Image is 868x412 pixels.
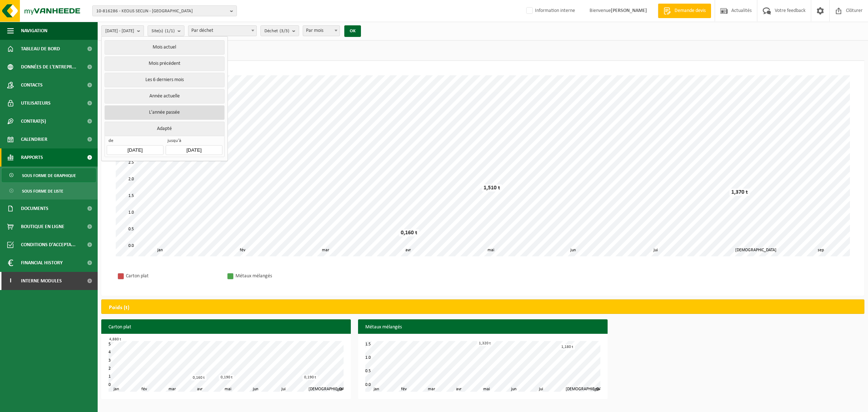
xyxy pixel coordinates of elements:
[102,300,137,316] h2: Poids (t)
[165,29,175,33] count: (1/1)
[105,26,134,37] span: [DATE] - [DATE]
[188,25,257,36] span: Par déchet
[264,26,289,37] span: Déchet
[107,138,163,145] span: de
[105,89,224,104] button: Année actuelle
[21,254,63,272] span: Financial History
[525,5,575,16] label: Information interne
[21,272,62,290] span: Interne modules
[101,25,144,36] button: [DATE] - [DATE]
[148,25,184,36] button: Site(s)(1/1)
[22,184,63,198] span: Sous forme de liste
[188,26,256,36] span: Par déchet
[2,184,96,198] a: Sous forme de liste
[358,319,608,335] h3: Métaux mélangés
[166,138,222,145] span: jusqu'à
[92,5,237,16] button: 10-816286 - KEOLIS SECLIN - [GEOGRAPHIC_DATA]
[658,4,711,18] a: Demande devis
[611,8,647,13] strong: [PERSON_NAME]
[21,58,76,76] span: Données de l'entrepr...
[105,40,224,55] button: Mois actuel
[107,337,123,342] div: 4,880 t
[21,22,47,40] span: Navigation
[21,236,76,254] span: Conditions d'accepta...
[21,94,51,112] span: Utilisateurs
[302,375,318,380] div: 0,190 t
[21,130,47,148] span: Calendrier
[482,184,502,192] div: 1,510 t
[729,189,750,196] div: 1,370 t
[22,169,76,182] span: Sous forme de graphique
[21,218,64,236] span: Boutique en ligne
[105,73,224,87] button: Les 6 derniers mois
[235,272,329,281] div: Métaux mélangés
[673,7,707,14] span: Demande devis
[477,341,493,346] div: 1,320 t
[260,25,299,36] button: Déchet(3/3)
[399,229,419,236] div: 0,160 t
[105,105,224,120] button: L'année passée
[101,319,351,335] h3: Carton plat
[126,272,220,281] div: Carton plat
[105,56,224,71] button: Mois précédent
[191,375,207,381] div: 0,160 t
[105,122,224,136] button: Adapté
[7,272,14,290] span: I
[21,112,46,130] span: Contrat(s)
[280,29,289,33] count: (3/3)
[21,40,60,58] span: Tableau de bord
[219,375,234,380] div: 0,190 t
[21,148,43,167] span: Rapports
[344,25,361,37] button: OK
[96,6,227,17] span: 10-816286 - KEOLIS SECLIN - [GEOGRAPHIC_DATA]
[303,26,340,36] span: Par mois
[559,344,575,350] div: 1,180 t
[21,199,48,218] span: Documents
[2,168,96,182] a: Sous forme de graphique
[152,26,175,37] span: Site(s)
[21,76,43,94] span: Contacts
